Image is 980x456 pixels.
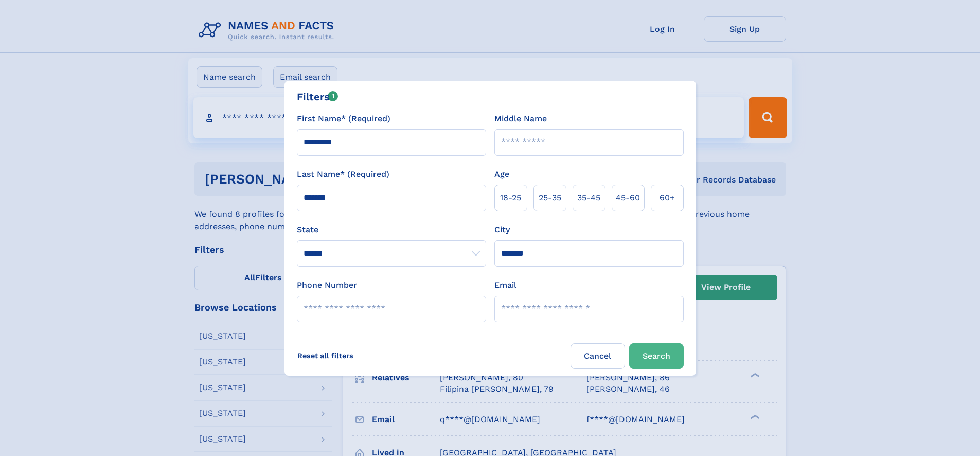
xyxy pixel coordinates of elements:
label: Middle Name [494,113,547,125]
label: Reset all filters [291,343,360,368]
span: 45‑60 [616,192,640,204]
button: Search [629,343,684,369]
span: 60+ [660,192,675,204]
div: Filters [297,89,338,104]
label: Age [494,168,509,180]
label: Email [494,279,516,291]
span: 18‑25 [500,192,521,204]
label: State [297,224,486,236]
label: Phone Number [297,279,357,291]
label: Cancel [571,343,625,369]
label: Last Name* (Required) [297,168,389,180]
span: 25‑35 [539,192,561,204]
label: First Name* (Required) [297,113,390,125]
span: 35‑45 [577,192,600,204]
label: City [494,224,510,236]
